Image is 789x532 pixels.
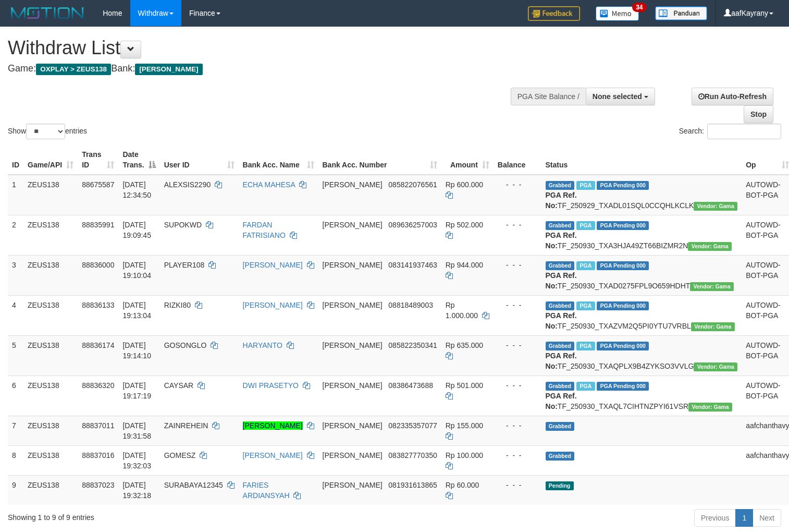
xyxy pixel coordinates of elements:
a: Next [753,509,781,527]
span: ZAINREHEIN [164,421,208,430]
div: - - - [498,420,537,431]
span: Copy 081931613865 to clipboard [388,481,437,489]
b: PGA Ref. No: [546,191,577,210]
span: Grabbed [546,422,575,431]
span: 88836320 [82,381,114,390]
div: - - - [498,300,537,310]
span: Grabbed [546,261,575,270]
div: - - - [498,220,537,230]
a: DWI PRASETYO [243,381,299,390]
b: PGA Ref. No: [546,271,577,290]
span: Rp 155.000 [446,421,483,430]
span: 88835991 [82,221,114,229]
span: PGA Pending [597,301,649,310]
td: 5 [8,335,23,376]
span: [PERSON_NAME] [323,261,383,269]
span: Copy 083141937463 to clipboard [388,261,437,269]
span: Copy 089636257003 to clipboard [388,221,437,229]
td: 3 [8,255,23,295]
span: 88836000 [82,261,114,269]
span: [DATE] 19:32:18 [122,481,151,500]
a: [PERSON_NAME] [243,261,303,269]
span: RIZKI80 [164,301,191,309]
span: Rp 100.000 [446,451,483,460]
span: Rp 600.000 [446,180,483,189]
th: Amount: activate to sort column ascending [441,145,494,175]
th: Balance [494,145,541,175]
td: TF_250930_TXAQPLX9B4ZYKSO3VVLG [541,335,742,376]
span: 88837023 [82,481,114,489]
span: Vendor URL: https://trx31.1velocity.biz [691,322,735,331]
td: 7 [8,416,23,445]
a: [PERSON_NAME] [243,421,303,430]
td: TF_250929_TXADL01SQL0CCQHLKCLK [541,175,742,215]
td: ZEUS138 [23,175,78,215]
span: Grabbed [546,342,575,350]
td: ZEUS138 [23,416,78,445]
th: Bank Acc. Number: activate to sort column ascending [318,145,441,175]
span: [PERSON_NAME] [323,180,383,189]
span: Copy 08818489003 to clipboard [388,301,433,309]
span: [PERSON_NAME] [323,381,383,390]
span: Copy 082335357077 to clipboard [388,421,437,430]
th: Status [541,145,742,175]
span: PLAYER108 [164,261,205,269]
span: Marked by aafpengsreynich [576,181,595,190]
span: Copy 085822076561 to clipboard [388,180,437,189]
span: None selected [593,92,642,101]
span: GOSONGLO [164,341,207,349]
label: Search: [679,124,781,139]
span: 34 [632,3,646,12]
td: TF_250930_TXAD0275FPL9O659HDHT [541,255,742,295]
span: [PERSON_NAME] [135,64,202,75]
span: Rp 1.000.000 [446,301,478,320]
span: SURABAYA12345 [164,481,223,489]
div: - - - [498,179,537,190]
span: Marked by aafpengsreynich [576,342,595,350]
span: [PERSON_NAME] [323,221,383,229]
a: Stop [744,105,773,123]
span: Marked by aafpengsreynich [576,382,595,391]
th: Trans ID: activate to sort column ascending [78,145,118,175]
span: [DATE] 19:14:10 [122,341,151,360]
td: TF_250930_TXAZVM2Q5PI0YTU7VRBL [541,295,742,335]
td: 8 [8,445,23,475]
div: - - - [498,380,537,391]
span: CAYSAR [164,381,194,390]
div: - - - [498,480,537,490]
a: [PERSON_NAME] [243,301,303,309]
th: Date Trans.: activate to sort column descending [118,145,159,175]
span: [PERSON_NAME] [323,301,383,309]
span: SUPOKWD [164,221,202,229]
span: Pending [546,481,574,490]
span: [DATE] 19:32:03 [122,451,151,470]
span: Marked by aafpengsreynich [576,301,595,310]
th: Bank Acc. Name: activate to sort column ascending [239,145,318,175]
span: Marked by aafpengsreynich [576,261,595,270]
span: PGA Pending [597,342,649,350]
td: TF_250930_TXAQL7CIHTNZPYI61VSR [541,376,742,416]
span: [DATE] 19:17:19 [122,381,151,400]
img: Button%20Memo.svg [596,6,639,21]
a: HARYANTO [243,341,282,349]
span: PGA Pending [597,261,649,270]
a: ECHA MAHESA [243,180,295,189]
a: 1 [735,509,753,527]
span: Grabbed [546,301,575,310]
span: Marked by aafpengsreynich [576,221,595,230]
span: 88837016 [82,451,114,460]
b: PGA Ref. No: [546,352,577,370]
b: PGA Ref. No: [546,231,577,250]
span: Rp 635.000 [446,341,483,349]
label: Show entries [8,124,87,139]
span: Rp 60.000 [446,481,479,489]
select: Showentries [26,124,65,139]
td: ZEUS138 [23,295,78,335]
input: Search: [707,124,781,139]
div: PGA Site Balance / [511,88,586,105]
td: ZEUS138 [23,255,78,295]
span: Vendor URL: https://trx31.1velocity.biz [690,282,734,291]
span: [PERSON_NAME] [323,451,383,460]
td: 9 [8,475,23,505]
th: ID [8,145,23,175]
